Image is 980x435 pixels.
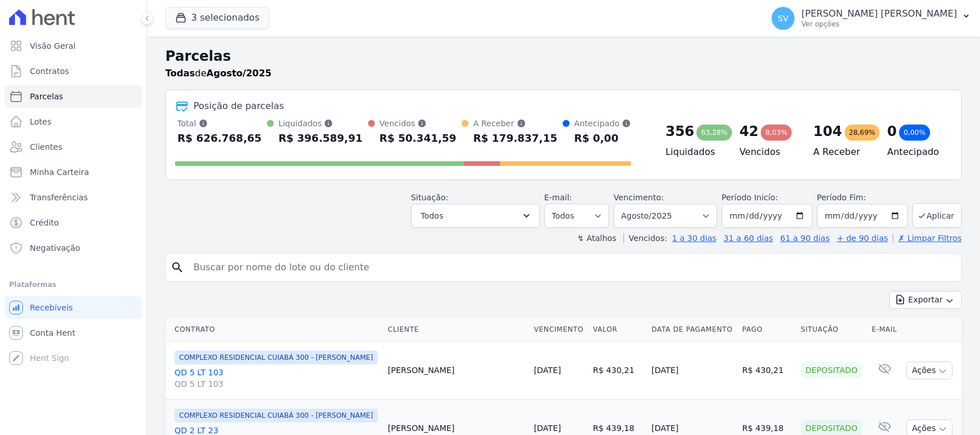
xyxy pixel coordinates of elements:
[165,67,272,80] p: de
[837,234,888,243] a: + de 90 dias
[421,209,443,223] span: Todos
[762,2,980,34] button: SV [PERSON_NAME] [PERSON_NAME] Ver opções
[588,318,647,341] th: Valor
[845,125,880,141] div: 28,69%
[738,318,796,341] th: Pago
[30,166,89,178] span: Minha Carteira
[175,351,378,364] span: COMPLEXO RESIDENCIAL CUIABÁ 300 - [PERSON_NAME]
[574,129,631,147] div: R$ 0,00
[30,192,88,203] span: Transferências
[30,217,59,228] span: Crédito
[889,291,962,309] button: Exportar
[801,362,862,378] div: Depositado
[623,234,667,243] label: Vencidos:
[814,145,869,159] h4: A Receber
[5,321,142,344] a: Conta Hent
[30,242,80,254] span: Negativação
[665,145,721,159] h4: Liquidados
[696,125,732,141] div: 63,28%
[778,14,788,22] span: SV
[647,318,738,341] th: Data de Pagamento
[912,203,962,228] button: Aplicar
[887,145,943,159] h4: Antecipado
[30,116,52,127] span: Lotes
[739,145,795,159] h4: Vencidos
[801,20,957,29] p: Ver opções
[411,193,448,202] label: Situação:
[614,193,664,202] label: Vencimento:
[544,193,572,202] label: E-mail:
[761,125,792,141] div: 8,03%
[796,318,867,341] th: Situação
[5,211,142,234] a: Crédito
[473,129,557,147] div: R$ 179.837,15
[738,341,796,399] td: R$ 430,21
[780,234,830,243] a: 61 a 90 dias
[5,186,142,209] a: Transferências
[175,378,379,390] span: QD 5 LT 103
[5,135,142,158] a: Clientes
[5,296,142,319] a: Recebíveis
[379,129,456,147] div: R$ 50.341,59
[30,302,73,313] span: Recebíveis
[534,424,561,433] a: [DATE]
[379,118,456,129] div: Vencidos
[588,341,647,399] td: R$ 430,21
[5,236,142,259] a: Negativação
[30,40,76,52] span: Visão Geral
[473,118,557,129] div: A Receber
[30,65,69,77] span: Contratos
[165,46,962,67] h2: Parcelas
[187,256,956,279] input: Buscar por nome do lote ou do cliente
[165,68,195,79] strong: Todas
[384,341,529,399] td: [PERSON_NAME]
[723,234,773,243] a: 31 a 60 dias
[907,362,952,379] button: Ações
[175,409,378,422] span: COMPLEXO RESIDENCIAL CUIABÁ 300 - [PERSON_NAME]
[672,234,716,243] a: 1 a 30 dias
[577,234,616,243] label: ↯ Atalhos
[175,367,379,390] a: QD 5 LT 103QD 5 LT 103
[165,7,269,29] button: 3 selecionados
[899,125,930,141] div: 0,00%
[30,327,75,339] span: Conta Hent
[278,118,363,129] div: Liquidados
[30,141,62,153] span: Clientes
[165,318,384,341] th: Contrato
[5,34,142,57] a: Visão Geral
[574,118,631,129] div: Antecipado
[177,129,262,147] div: R$ 626.768,65
[887,122,897,141] div: 0
[893,234,962,243] a: ✗ Limpar Filtros
[647,341,738,399] td: [DATE]
[5,85,142,108] a: Parcelas
[278,129,363,147] div: R$ 396.589,91
[722,193,778,202] label: Período Inicío:
[534,366,561,375] a: [DATE]
[193,99,284,113] div: Posição de parcelas
[801,8,957,20] p: [PERSON_NAME] [PERSON_NAME]
[739,122,758,141] div: 42
[867,318,902,341] th: E-mail
[207,68,272,79] strong: Agosto/2025
[384,318,529,341] th: Cliente
[5,161,142,184] a: Minha Carteira
[5,110,142,133] a: Lotes
[814,122,842,141] div: 104
[665,122,694,141] div: 356
[5,60,142,83] a: Contratos
[30,91,63,102] span: Parcelas
[177,118,262,129] div: Total
[817,192,908,204] label: Período Fim:
[9,278,137,292] div: Plataformas
[171,261,184,274] i: search
[411,204,540,228] button: Todos
[529,318,588,341] th: Vencimento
